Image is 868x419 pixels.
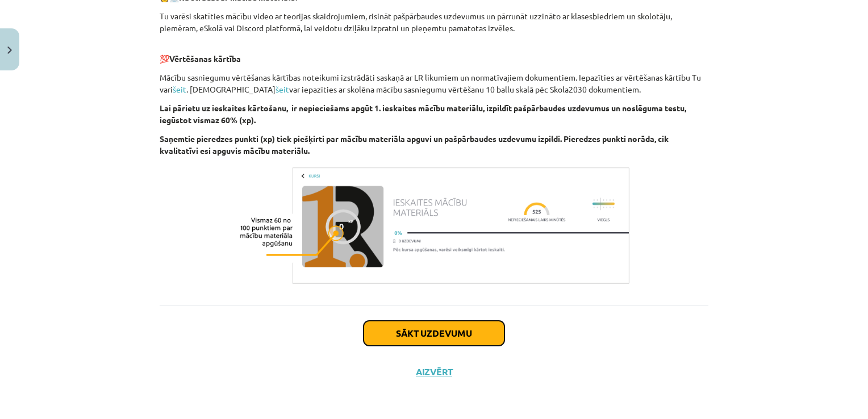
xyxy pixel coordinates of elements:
[160,41,708,65] p: 💯
[160,72,708,95] p: Mācību sasniegumu vērtēšanas kārtības noteikumi izstrādāti saskaņā ar LR likumiem un normatīvajie...
[364,321,504,346] button: Sākt uzdevumu
[412,366,456,378] button: Aizvērt
[276,84,289,94] a: šeit
[7,47,12,54] img: icon-close-lesson-0947bae3869378f0d4975bcd49f059093ad1ed9edebbc8119c70593378902aed.svg
[160,133,669,156] strong: Saņemtie pieredzes punkti (xp) tiek piešķirti par mācību materiāla apguvi un pašpārbaudes uzdevum...
[160,10,708,34] p: Tu varēsi skatīties mācību video ar teorijas skaidrojumiem, risināt pašpārbaudes uzdevumus un pār...
[173,84,186,94] a: šeit
[169,53,241,64] b: Vērtēšanas kārtība
[160,103,686,125] strong: Lai pārietu uz ieskaites kārtošanu, ir nepieciešams apgūt 1. ieskaites mācību materiālu, izpildīt...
